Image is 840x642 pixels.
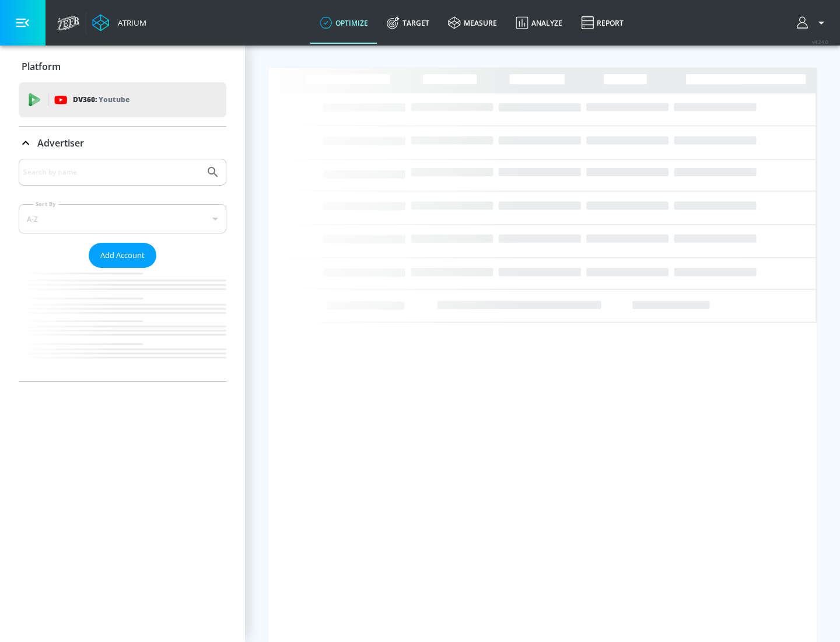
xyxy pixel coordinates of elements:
[19,159,226,381] div: Advertiser
[73,93,129,106] p: DV360:
[99,93,129,106] p: Youtube
[506,2,572,44] a: Analyze
[37,137,84,149] p: Advertiser
[572,2,633,44] a: Report
[19,82,226,117] div: DV360: Youtube
[100,249,145,262] span: Add Account
[19,50,226,83] div: Platform
[19,268,226,381] nav: list of Advertiser
[113,18,146,28] div: Atrium
[92,14,146,32] a: Atrium
[19,127,226,159] div: Advertiser
[23,165,200,180] input: Search by name
[310,2,377,44] a: optimize
[377,2,439,44] a: Target
[812,39,828,45] span: v 4.24.0
[439,2,506,44] a: measure
[22,60,61,73] p: Platform
[33,200,58,208] label: Sort By
[89,243,156,268] button: Add Account
[19,204,226,233] div: A-Z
